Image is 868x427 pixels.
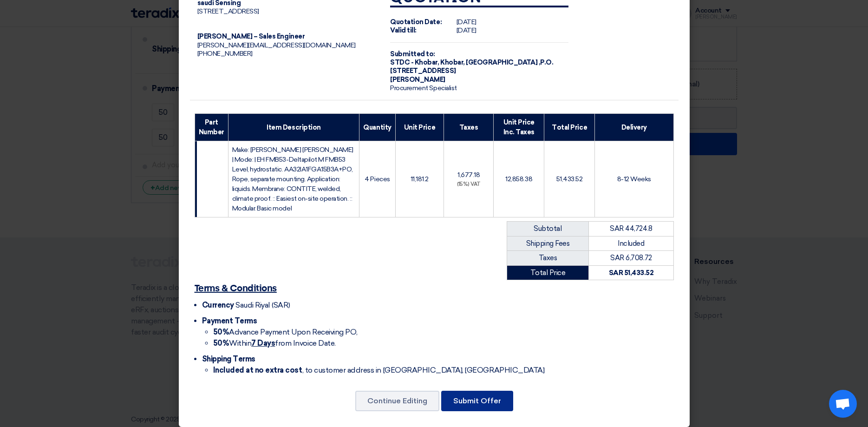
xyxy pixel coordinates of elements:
[390,59,553,75] span: Khobar, [GEOGRAPHIC_DATA] ,P.O. [STREET_ADDRESS]
[457,26,476,34] span: [DATE]
[195,114,228,141] th: Part Number
[390,18,442,26] strong: Quotation Date:
[507,222,589,236] td: Subtotal
[505,175,532,183] span: 12,858.38
[202,355,255,363] span: Shipping Terms
[213,365,674,376] li: , to customer address in [GEOGRAPHIC_DATA], [GEOGRAPHIC_DATA]
[197,7,259,15] span: [STREET_ADDRESS]
[544,114,595,141] th: Total Price
[213,328,229,336] strong: 50%
[355,391,439,411] button: Continue Editing
[507,265,589,280] td: Total Price
[390,59,439,66] span: STDC - Khobar,
[395,114,444,141] th: Unit Price
[390,84,457,92] span: Procurement Specialist
[202,316,257,325] span: Payment Terms
[457,18,476,26] span: [DATE]
[232,146,353,212] span: Make: [PERSON_NAME] [PERSON_NAME] | Mode: | EH FMB53-Deltapilot M FMB53 Level, hydrostatic. AA32I...
[618,239,644,248] span: Included
[235,301,290,309] span: Saudi Riyal (SAR)
[595,114,673,141] th: Delivery
[617,175,651,183] span: 8-12 Weeks
[390,50,435,58] strong: Submitted to:
[411,175,429,183] span: 11,181.2
[390,26,417,34] strong: Valid till:
[457,171,480,179] span: 1,677.18
[365,175,390,183] span: 4 Pieces
[213,339,229,348] strong: 50%
[197,41,356,49] span: [PERSON_NAME][EMAIL_ADDRESS][DOMAIN_NAME]
[390,76,445,84] span: [PERSON_NAME]
[195,284,277,293] u: Terms & Conditions
[829,390,857,418] div: Open chat
[197,33,376,41] div: [PERSON_NAME] – Sales Engineer
[507,236,589,251] td: Shipping Fees
[609,269,654,277] strong: SAR 51,433.52
[213,328,358,336] span: Advance Payment Upon Receiving PO,
[197,50,253,58] span: [PHONE_NUMBER]
[556,175,583,183] span: 51,433.52
[228,114,359,141] th: Item Description
[507,251,589,266] td: Taxes
[448,181,489,189] div: (15%) VAT
[441,391,513,411] button: Submit Offer
[213,366,302,374] strong: Included at no extra cost
[213,339,336,348] span: Within from Invoice Date.
[444,114,494,141] th: Taxes
[610,254,652,262] span: SAR 6,708.72
[589,222,673,236] td: SAR 44,724.8
[202,301,234,309] span: Currency
[494,114,544,141] th: Unit Price Inc. Taxes
[251,339,275,348] u: 7 Days
[359,114,395,141] th: Quantity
